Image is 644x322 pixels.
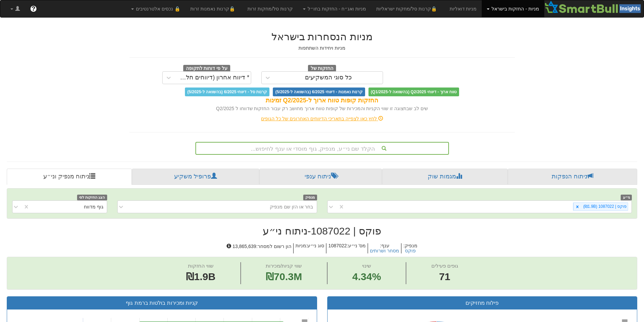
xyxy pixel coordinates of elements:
[31,5,35,12] span: ?
[298,0,371,17] a: מניות ואג״ח - החזקות בחו״ל
[25,0,42,17] a: ?
[368,88,459,96] span: טווח ארוך - דיווחי Q2/2025 (בהשוואה ל-Q1/2025)
[445,0,482,17] a: מניות דואליות
[242,0,298,17] a: קרנות סל/מחקות זרות
[188,263,214,269] span: שווי החזקות
[371,0,444,17] a: 🔒קרנות סל/מחקות ישראליות
[129,46,515,51] h5: מניות ויחידות השתתפות
[367,243,401,254] h5: ענף :
[12,300,312,306] h3: קניות ומכירות בולטות ברמת גוף
[508,169,637,185] a: ניתוח הנפקות
[401,243,419,254] h5: מנפיק :
[225,243,293,254] h5: הון רשום למסחר : 13,865,639
[308,65,336,72] span: החזקות של
[544,0,644,14] img: Smartbull
[405,248,416,253] button: פוקס
[362,263,371,269] span: שינוי
[352,270,381,284] span: 4.34%
[273,88,365,96] span: קרנות נאמנות - דיווחי 6/2025 (בהשוואה ל-5/2025)
[176,74,249,81] div: * דיווח אחרון (דיווחים חלקיים)
[129,31,515,42] h2: מניות הנסחרות בישראל
[581,203,628,210] div: פוקס | 1087022 (₪1.9B)
[431,270,458,284] span: 71
[84,203,103,210] div: גוף מדווח
[124,115,520,122] div: לחץ כאן לצפייה בתאריכי הדיווחים האחרונים של כל הגופים
[266,263,302,269] span: שווי קניות/מכירות
[7,169,132,185] a: ניתוח מנפיק וני״ע
[621,195,632,200] span: ני״ע
[266,271,302,282] span: ₪70.3M
[326,243,367,254] h5: מס' ני״ע : 1087022
[132,169,259,185] a: פרופיל משקיע
[482,0,544,17] a: מניות - החזקות בישראל
[186,271,215,282] span: ₪1.9B
[196,143,448,154] div: הקלד שם ני״ע, מנפיק, גוף מוסדי או ענף לחיפוש...
[77,195,107,200] span: הצג החזקות לפי
[185,0,243,17] a: 🔒קרנות נאמנות זרות
[126,0,185,17] a: 🔒 נכסים אלטרנטיבים
[370,248,399,253] button: מסחר ושרותים
[129,105,515,112] div: שים לב שבתצוגה זו שווי הקניות והמכירות של קופות טווח ארוך מחושב רק עבור החזקות שדווחו ל Q2/2025
[270,203,313,210] div: בחר או הזן שם מנפיק
[305,74,352,81] div: כל סוגי המשקיעים
[185,88,269,96] span: קרנות סל - דיווחי 6/2025 (בהשוואה ל-5/2025)
[382,169,507,185] a: מגמות שוק
[303,195,317,200] span: מנפיק
[183,65,230,72] span: על פי דוחות לתקופה
[7,225,637,237] h2: פוקס | 1087022 - ניתוח ני״ע
[129,96,515,105] div: החזקות קופות טווח ארוך ל-Q2/2025 זמינות
[333,300,632,306] h3: פילוח מחזיקים
[293,243,326,254] h5: סוג ני״ע : מניות
[259,169,382,185] a: ניתוח ענפי
[431,263,458,269] span: גופים פעילים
